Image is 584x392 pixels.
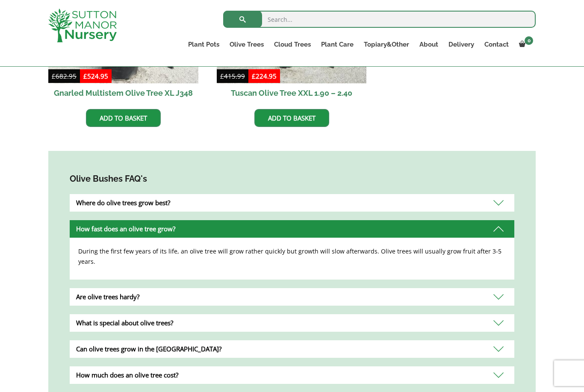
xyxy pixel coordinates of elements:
div: Are olive trees hardy? [70,288,514,306]
div: How much does an olive tree cost? [70,366,514,384]
span: £ [220,72,224,80]
div: Where do olive trees grow best? [70,194,514,212]
a: Plant Pots [183,38,224,50]
span: £ [52,72,56,80]
bdi: 224.95 [252,72,277,80]
a: Olive Trees [224,38,269,50]
a: Delivery [443,38,479,50]
span: £ [83,72,87,80]
a: 0 [514,38,536,50]
span: 0 [525,36,533,45]
h4: Olive Bushes FAQ's [70,172,514,186]
a: About [414,38,443,50]
p: During the first few years of its life, an olive tree will grow rather quickly but growth will sl... [78,246,506,267]
img: logo [48,9,117,42]
div: Can olive trees grow in the [GEOGRAPHIC_DATA]? [70,340,514,358]
a: Add to basket: “Tuscan Olive Tree XXL 1.90 - 2.40” [254,109,329,127]
a: Plant Care [316,38,359,50]
a: Add to basket: “Gnarled Multistem Olive Tree XL J348” [86,109,161,127]
span: £ [252,72,256,80]
a: Contact [479,38,514,50]
bdi: 682.95 [52,72,77,80]
h2: Gnarled Multistem Olive Tree XL J348 [48,83,198,103]
bdi: 415.99 [220,72,245,80]
bdi: 524.95 [83,72,108,80]
h2: Tuscan Olive Tree XXL 1.90 – 2.40 [217,83,367,103]
a: Cloud Trees [269,38,316,50]
a: Topiary&Other [359,38,414,50]
div: What is special about olive trees? [70,314,514,332]
input: Search... [223,11,536,28]
div: How fast does an olive tree grow? [70,220,514,238]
